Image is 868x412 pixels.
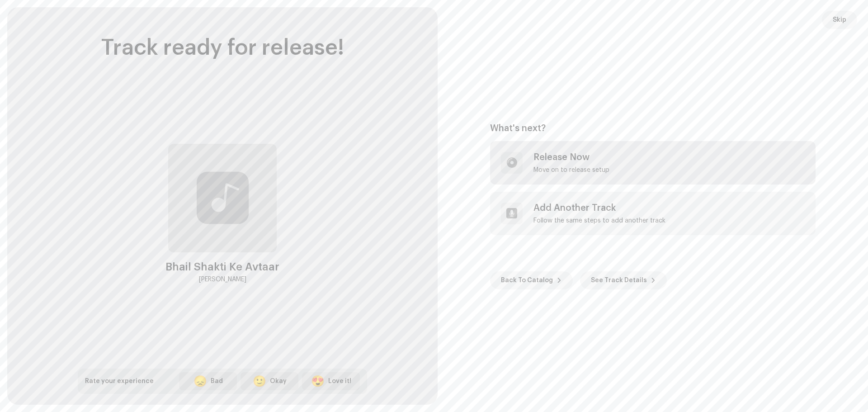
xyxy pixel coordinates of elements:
div: 🙂 [253,376,266,387]
div: 😞 [193,376,207,387]
button: Skip [822,11,857,29]
span: Skip [833,11,846,29]
re-a-post-create-item: Release Now [490,141,816,185]
button: Back To Catalog [490,271,573,289]
div: Love it! [328,377,351,386]
div: Release Now [533,152,609,163]
div: Move on to release setup [533,166,609,174]
div: [PERSON_NAME] [199,274,246,285]
span: Rate your experience [85,378,154,384]
button: See Track Details [580,271,667,289]
div: Bhail Shakti Ke Avtaar [165,260,279,274]
div: 😍 [311,376,325,387]
div: Add Another Track [533,203,665,213]
div: Bad [211,377,223,386]
re-a-post-create-item: Add Another Track [490,192,816,235]
span: See Track Details [591,271,647,289]
div: Okay [270,377,287,386]
span: Back To Catalog [501,271,553,289]
div: Track ready for release! [101,36,344,60]
div: What's next? [490,123,816,134]
div: Follow the same steps to add another track [533,217,665,224]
